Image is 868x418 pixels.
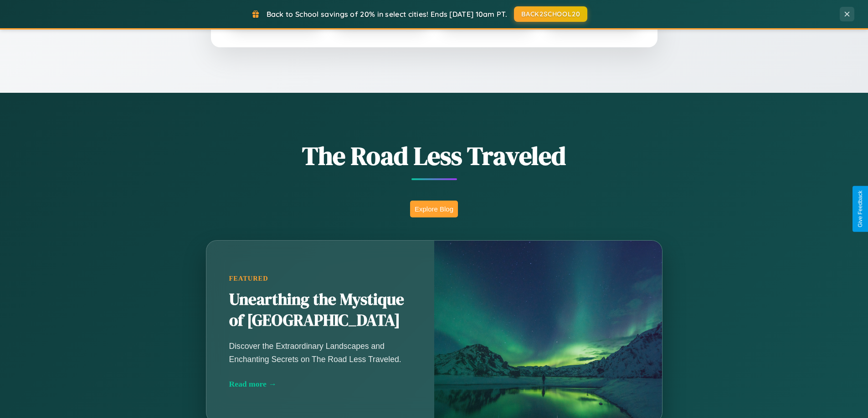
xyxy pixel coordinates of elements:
[267,10,507,19] span: Back to School savings of 20% in select cities! Ends [DATE] 10am PT.
[229,340,411,365] p: Discover the Extraordinary Landscapes and Enchanting Secrets on The Road Less Traveled.
[857,191,863,227] div: Give Feedback
[514,6,587,22] button: BACK2SCHOOL20
[410,201,458,217] button: Explore Blog
[161,138,708,173] h1: The Road Less Traveled
[229,275,411,282] div: Featured
[229,379,411,389] div: Read more →
[229,289,411,331] h2: Unearthing the Mystique of [GEOGRAPHIC_DATA]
